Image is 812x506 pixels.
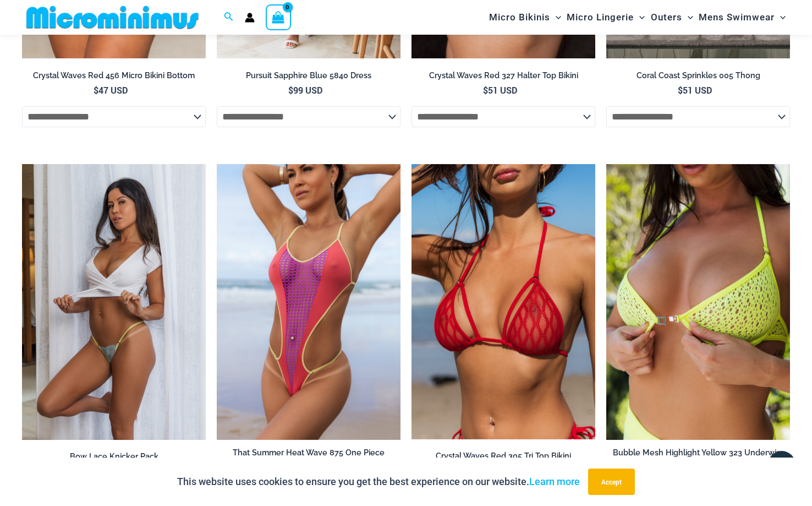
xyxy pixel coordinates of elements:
a: Micro BikinisMenu ToggleMenu Toggle [486,3,564,31]
a: Learn more [529,476,580,487]
img: Crystal Waves 305 Tri Top 01 [412,164,595,439]
a: Coral Coast Sprinkles 005 Thong [606,70,790,85]
a: Crystal Waves Red 305 Tri Top Bikini [412,451,595,465]
nav: Site Navigation [485,2,790,33]
img: MM SHOP LOGO FLAT [22,5,203,30]
span: Menu Toggle [634,3,645,31]
a: Search icon link [224,10,234,24]
bdi: 47 USD [94,84,128,96]
span: $ [678,84,683,96]
span: Menu Toggle [550,3,561,31]
a: Bubble Mesh Highlight Yellow 323 Underwire Top 01Bubble Mesh Highlight Yellow 323 Underwire Top 4... [606,164,790,440]
a: Micro LingerieMenu ToggleMenu Toggle [564,3,648,31]
h2: Coral Coast Sprinkles 005 Thong [606,70,790,81]
img: Bubble Mesh Highlight Yellow 323 Underwire Top 01 [606,164,790,440]
a: View Shopping Cart, empty [266,4,291,30]
a: Account icon link [245,13,255,23]
span: Micro Bikinis [489,3,550,31]
a: OutersMenu ToggleMenu Toggle [648,3,696,31]
h2: Crystal Waves Red 305 Tri Top Bikini [412,451,595,461]
h2: Bubble Mesh Highlight Yellow 323 Underwire Top [606,448,790,468]
p: This website uses cookies to ensure you get the best experience on our website. [177,474,580,490]
span: $ [288,84,293,96]
span: Micro Lingerie [567,3,634,31]
h2: Bow Lace Knicker Pack [22,451,206,462]
img: That Summer Heat Wave 875 One Piece Monokini 10 [217,164,400,440]
img: Bow Lace Mint Multi 601 Thong 03 [22,164,206,440]
a: Pursuit Sapphire Blue 5840 Dress [217,70,400,85]
a: Crystal Waves Red 456 Micro Bikini Bottom [22,70,206,85]
bdi: 51 USD [678,84,712,96]
a: Mens SwimwearMenu ToggleMenu Toggle [696,3,788,31]
bdi: 51 USD [483,84,517,96]
a: Crystal Waves 305 Tri Top 01Crystal Waves 305 Tri Top 4149 Thong 04Crystal Waves 305 Tri Top 4149... [412,164,595,439]
a: Bubble Mesh Highlight Yellow 323 Underwire Top [606,448,790,472]
span: Outers [651,3,682,31]
span: Menu Toggle [682,3,693,31]
h2: Crystal Waves Red 456 Micro Bikini Bottom [22,70,206,81]
a: Bow Lace Knicker Pack [22,451,206,466]
button: Accept [588,469,635,495]
span: Mens Swimwear [699,3,775,31]
h2: That Summer Heat Wave 875 One Piece Monokini [217,448,400,468]
a: Crystal Waves Red 327 Halter Top Bikini [412,70,595,85]
h2: Pursuit Sapphire Blue 5840 Dress [217,70,400,81]
a: That Summer Heat Wave 875 One Piece Monokini 10That Summer Heat Wave 875 One Piece Monokini 12Tha... [217,164,400,440]
a: Bow Lace Knicker PackBow Lace Mint Multi 601 Thong 03Bow Lace Mint Multi 601 Thong 03 [22,164,206,440]
bdi: 99 USD [288,84,322,96]
span: Menu Toggle [775,3,786,31]
a: That Summer Heat Wave 875 One Piece Monokini [217,448,400,472]
span: $ [94,84,98,96]
span: $ [483,84,488,96]
h2: Crystal Waves Red 327 Halter Top Bikini [412,70,595,81]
